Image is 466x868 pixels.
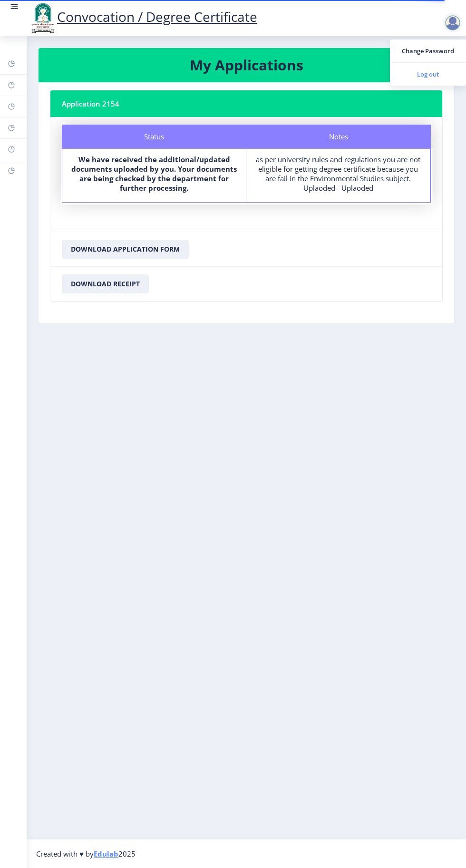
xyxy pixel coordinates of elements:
[50,90,442,117] nb-card-header: Application 2154
[62,125,246,148] div: Status
[71,155,237,193] b: We have received the additional/updated documents uploaded by you. Your documents are being check...
[50,56,443,75] h3: My Applications
[62,240,189,259] button: Download Application Form
[255,155,421,193] div: as per university rules and regulations you are not eligible for getting degree certificate becau...
[398,45,458,57] span: Change Password
[29,8,257,26] a: Convocation / Degree Certificate
[390,63,466,86] a: Log out
[94,849,118,858] a: Edulab
[246,125,431,148] div: Notes
[390,39,466,62] a: Change Password
[62,274,149,293] button: Download Receipt
[36,849,136,858] span: Created with ♥ by 2025
[398,68,458,80] span: Log out
[29,2,57,34] img: logo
